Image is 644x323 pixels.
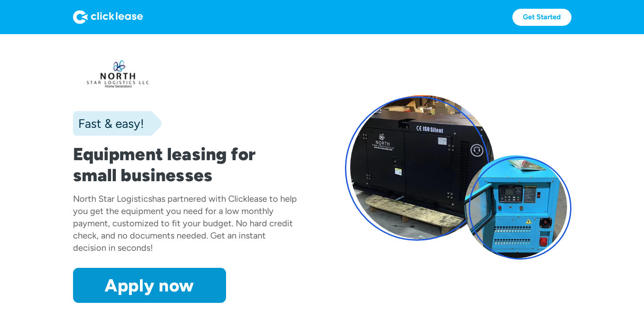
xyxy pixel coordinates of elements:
a: Get Started [512,9,571,26]
a: Apply now [73,268,226,303]
h1: Equipment leasing for small businesses [73,144,299,186]
div: Fast & easy! [73,115,144,132]
div: has partnered with Clicklease to help you get the equipment you need for a low monthly payment, c... [73,193,297,253]
img: Logo [73,10,143,24]
div: North Star Logistics [73,193,152,204]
